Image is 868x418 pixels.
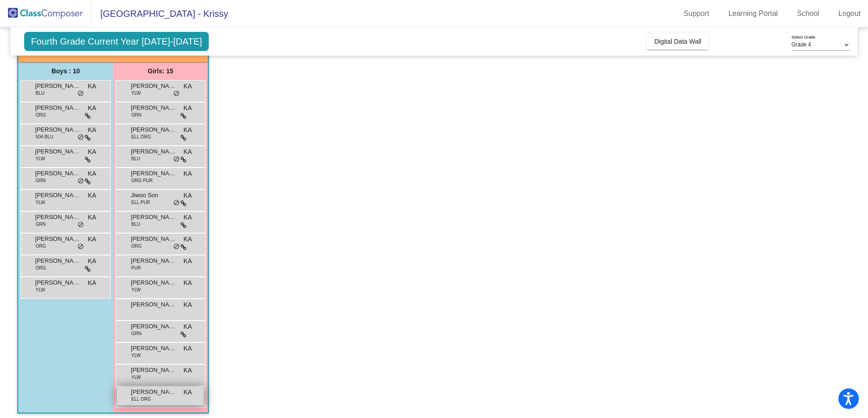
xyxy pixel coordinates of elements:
span: [PERSON_NAME] [35,147,81,156]
span: YLW [131,90,141,97]
span: BLU [131,155,140,162]
span: do_not_disturb_alt [173,90,180,97]
span: KA [88,191,96,200]
span: KA [88,278,96,288]
span: KA [183,82,192,91]
span: YLW [36,199,45,206]
span: KA [88,234,96,244]
span: BLU [36,90,44,97]
span: [GEOGRAPHIC_DATA] - Krissy [91,6,228,21]
span: [PERSON_NAME] [131,213,176,222]
span: YLW [36,155,45,162]
span: YLW [36,286,45,293]
span: KA [183,278,192,288]
span: ELL ORG [131,396,151,403]
span: KA [183,322,192,331]
span: [PERSON_NAME] [35,169,81,178]
span: KA [183,169,192,178]
span: KA [183,344,192,353]
a: School [790,6,827,21]
span: KA [88,256,96,266]
span: [PERSON_NAME] [131,169,176,178]
span: [PERSON_NAME] [131,300,176,309]
span: KA [183,256,192,266]
span: do_not_disturb_alt [173,199,180,207]
span: GRN [36,177,46,184]
span: GRN [36,221,46,228]
span: KA [88,125,96,135]
span: ELL ORG [131,133,151,140]
span: GRN [131,330,141,337]
span: ORG [36,265,46,271]
span: [PERSON_NAME] [131,344,176,353]
a: Learning Portal [721,6,785,21]
span: YLW [131,374,141,381]
span: KA [88,169,96,178]
span: [PERSON_NAME] [131,366,176,375]
span: [PERSON_NAME] [35,103,81,112]
span: do_not_disturb_alt [77,221,84,229]
span: [PERSON_NAME] [131,147,176,156]
a: Logout [831,6,868,21]
span: do_not_disturb_alt [77,178,84,185]
span: [PERSON_NAME] [131,125,176,134]
span: [PERSON_NAME] [131,234,176,244]
span: [PERSON_NAME] [35,256,81,265]
span: ORG [131,243,142,250]
span: ORG [36,243,46,250]
span: PUR [131,265,141,271]
span: Digital Data Wall [654,38,701,45]
span: do_not_disturb_alt [173,156,180,163]
span: KA [183,125,192,135]
span: [PERSON_NAME] [35,125,81,134]
span: [PERSON_NAME] [131,82,176,91]
span: Jiwoo Son [131,191,176,200]
span: ELL PUR [131,199,150,206]
span: GRN [131,112,141,118]
span: Fourth Grade Current Year [DATE]-[DATE] [24,32,209,51]
span: KA [88,213,96,222]
span: BLU [131,221,140,228]
span: KA [88,147,96,157]
span: do_not_disturb_alt [77,134,84,141]
span: [PERSON_NAME] [131,387,176,397]
button: Digital Data Wall [647,33,708,50]
span: KA [183,366,192,375]
span: [PERSON_NAME] Nuru [131,322,176,331]
span: KA [183,300,192,310]
span: [PERSON_NAME] [131,278,176,287]
span: ORG PUR [131,177,153,184]
span: KA [183,191,192,200]
span: KA [183,103,192,113]
span: do_not_disturb_alt [77,243,84,250]
span: [PERSON_NAME] [131,103,176,112]
span: KA [183,213,192,222]
span: [PERSON_NAME] [35,82,81,91]
div: Girls: 15 [113,62,208,80]
span: YLW [131,352,141,359]
span: YLW [131,286,141,293]
span: KA [183,147,192,157]
span: Grade 4 [791,41,811,48]
span: KA [88,82,96,91]
span: [PERSON_NAME] [35,191,81,200]
span: do_not_disturb_alt [173,243,180,250]
span: do_not_disturb_alt [77,90,84,97]
span: KA [88,103,96,113]
span: ORG [36,112,46,118]
span: [PERSON_NAME] [35,278,81,287]
div: Boys : 10 [18,62,113,80]
span: 504 BLU [36,133,53,140]
span: [PERSON_NAME] [131,256,176,265]
span: KA [183,234,192,244]
span: [PERSON_NAME] [35,234,81,244]
a: Support [677,6,717,21]
span: [PERSON_NAME] [35,213,81,222]
span: KA [183,387,192,397]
